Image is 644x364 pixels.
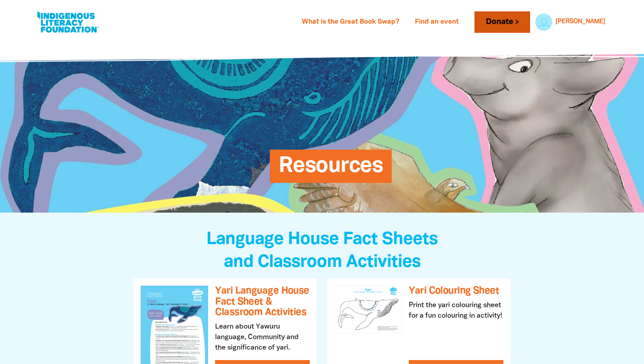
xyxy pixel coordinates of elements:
span: and Classroom Activities [224,254,421,270]
span: Language House Fact Sheets [206,231,438,248]
a: Find an event [410,15,464,29]
h3: Yari Colouring Sheet [409,286,503,297]
a: What is the Great Book Swap? [297,15,404,29]
h3: Yari Language House Fact Sheet & Classroom Activities [215,286,310,318]
a: [PERSON_NAME] [556,19,605,25]
a: Donate [474,11,530,33]
span: Resources [279,156,383,183]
